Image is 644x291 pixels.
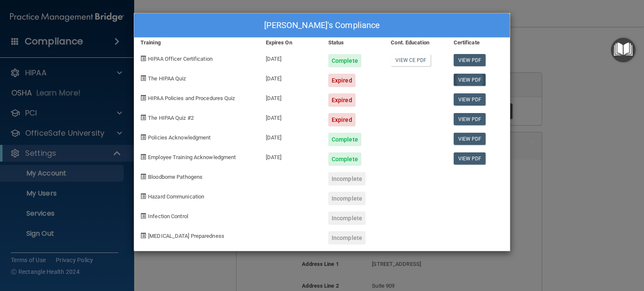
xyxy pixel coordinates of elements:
[134,38,260,48] div: Training
[322,38,384,48] div: Status
[454,93,486,106] a: View PDF
[454,133,486,145] a: View PDF
[454,74,486,86] a: View PDF
[260,126,322,146] div: [DATE]
[447,38,510,48] div: Certificate
[328,211,366,225] div: Incomplete
[148,193,204,200] span: Hazard Communication
[260,38,322,48] div: Expires On
[328,93,356,107] div: Expired
[328,54,361,67] div: Complete
[454,54,486,66] a: View PDF
[148,154,236,160] span: Employee Training Acknowledgment
[148,213,188,219] span: Infection Control
[148,95,235,101] span: HIPAA Policies and Procedures Quiz
[260,107,322,126] div: [DATE]
[260,87,322,107] div: [DATE]
[328,113,356,126] div: Expired
[148,134,210,141] span: Policies Acknowledgment
[134,13,510,38] div: [PERSON_NAME]'s Compliance
[148,174,203,180] span: Bloodborne Pathogens
[328,74,356,87] div: Expired
[328,133,361,146] div: Complete
[328,231,366,245] div: Incomplete
[148,56,213,62] span: HIPAA Officer Certification
[260,48,322,67] div: [DATE]
[454,113,486,125] a: View PDF
[328,172,366,185] div: Incomplete
[384,38,447,48] div: Cont. Education
[260,67,322,87] div: [DATE]
[391,54,431,66] a: View CE PDF
[611,38,636,62] button: Open Resource Center
[454,152,486,165] a: View PDF
[260,146,322,166] div: [DATE]
[328,152,361,166] div: Complete
[148,115,194,121] span: The HIPAA Quiz #2
[148,75,186,82] span: The HIPAA Quiz
[148,233,224,239] span: [MEDICAL_DATA] Preparedness
[328,192,366,205] div: Incomplete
